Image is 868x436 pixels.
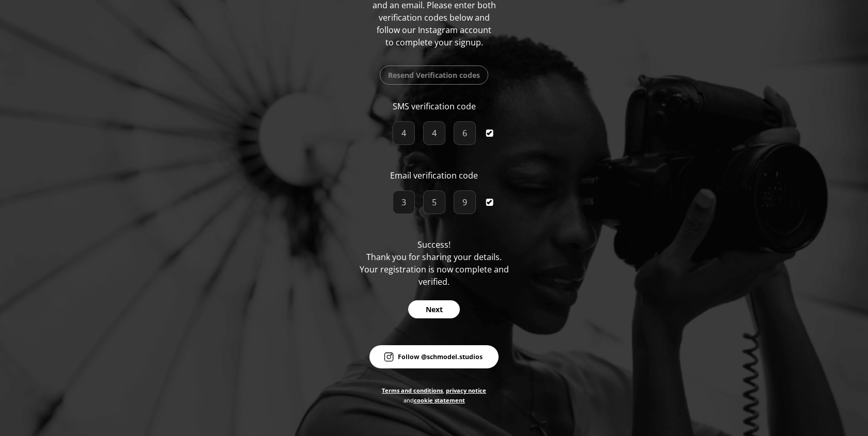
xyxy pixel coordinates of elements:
a: cookie statement [414,396,465,404]
p: SMS verification code [351,100,517,112]
tspan: Follow @schmodel.studios [398,352,483,361]
a: privacy notice [446,386,486,394]
button: Resend Verification codes [380,66,488,85]
p: Email verification code [351,169,517,182]
a: Terms and conditions [382,386,443,394]
p: Success! Thank you for sharing your details. Your registration is now complete and verified. [351,238,517,288]
a: Follow @schmodel.studios [369,345,499,368]
p: , and [351,385,517,436]
button: Next [408,300,460,318]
